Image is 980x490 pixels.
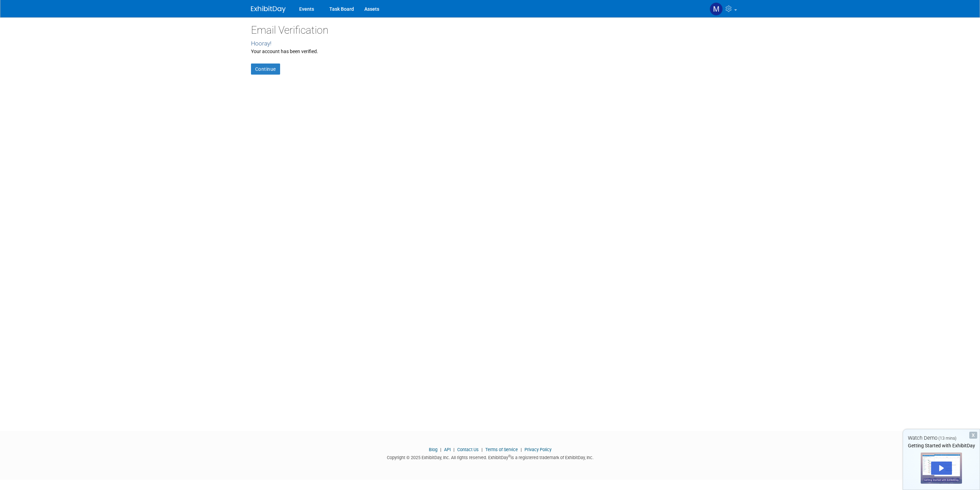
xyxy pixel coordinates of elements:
h2: Email Verification [251,24,729,36]
a: Continue [251,64,280,75]
div: Hooray! [251,39,729,48]
div: Dismiss [969,432,977,439]
a: Blog [429,447,437,452]
span: | [480,447,484,452]
img: Mike Slavik [710,2,723,16]
sup: ® [508,454,511,458]
img: ExhibitDay [251,6,286,13]
div: Your account has been verified. [251,48,729,55]
div: Play [931,462,952,475]
a: Privacy Policy [524,447,552,452]
span: | [452,447,456,452]
div: Watch Demo [903,434,980,442]
span: | [519,447,523,452]
a: Terms of Service [485,447,518,452]
span: (13 mins) [938,436,956,441]
div: Getting Started with ExhibitDay [903,442,980,449]
a: API [444,447,451,452]
span: | [439,447,443,452]
a: Contact Us [457,447,479,452]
